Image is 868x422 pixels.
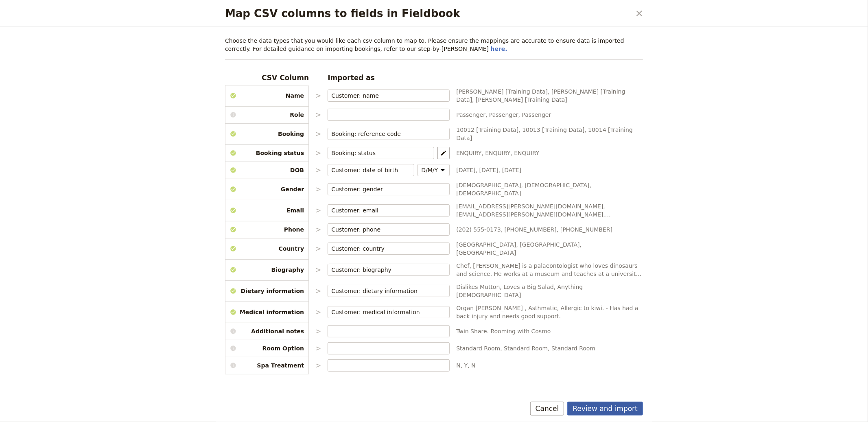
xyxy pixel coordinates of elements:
input: ​Clear input [331,166,402,174]
h3: CSV Column [225,73,309,83]
button: Map statuses [437,147,450,159]
input: ​Clear input [331,266,438,274]
span: N, Y, N [456,361,643,370]
p: Choose the data types that you would like each csv column to map to. Please ensure the mappings a... [225,37,643,53]
span: Chef, [PERSON_NAME] is a palaeontologist who loves dinosaurs and science. He works at a museum an... [456,262,643,278]
h3: Imported as [328,73,450,83]
p: > [315,286,321,296]
input: ​Clear input [331,92,438,100]
span: DOB [225,166,309,174]
p: > [315,148,321,158]
span: ​ [439,130,446,138]
span: ​ [439,185,446,193]
span: ​ [439,245,446,253]
input: ​Clear input [331,225,438,234]
span: Standard Room, Standard Room, Standard Room [456,344,643,352]
p: > [315,165,321,175]
span: Medical information [225,308,309,316]
p: > [315,206,321,215]
span: ​ [439,308,446,316]
span: Email [225,206,309,214]
p: > [315,225,321,234]
button: Cancel [530,402,564,415]
span: Phone [225,225,309,234]
span: Gender [225,185,309,193]
span: Name [225,92,309,100]
p: > [315,265,321,275]
span: ENQUIRY, ENQUIRY, ENQUIRY [456,149,643,157]
span: ​ [404,166,411,174]
p: > [315,184,321,194]
span: [GEOGRAPHIC_DATA], [GEOGRAPHIC_DATA], [GEOGRAPHIC_DATA] [456,241,643,257]
a: here. [491,46,507,52]
span: Additional notes [225,327,309,335]
p: > [315,343,321,353]
span: Dislikes Mutton, Loves a Big Salad, Anything [DEMOGRAPHIC_DATA] [456,283,643,299]
span: Twin Share. Rooming with Cosmo [456,327,643,335]
span: [DEMOGRAPHIC_DATA], [DEMOGRAPHIC_DATA], [DEMOGRAPHIC_DATA] [456,181,643,197]
span: (202) 555-0173, [PHONE_NUMBER], [PHONE_NUMBER] [456,225,643,234]
p: > [315,110,321,120]
span: Room Option [225,344,309,352]
span: Passenger, Passenger, Passenger [456,111,643,119]
p: > [315,91,321,101]
h2: Map CSV columns to fields in Fieldbook [225,7,631,20]
span: 10012 [Training Data], 10013 [Training Data], 10014 [Training Data] [456,126,643,142]
input: ​Clear input [331,308,438,316]
span: ​ [439,225,446,234]
input: ​Clear input [331,245,438,253]
span: ​ [424,149,431,157]
span: ​ [439,92,446,100]
input: ​Clear input [331,185,438,193]
span: Spa Treatment [225,361,309,370]
input: ​Clear input [331,287,438,295]
button: Review and import [567,402,643,415]
p: > [315,307,321,317]
input: ​Clear input [331,149,422,157]
span: ​ [439,287,446,295]
span: Booking [225,130,309,138]
input: ​Clear input [331,206,438,214]
span: Biography [225,266,309,274]
span: [PERSON_NAME] [Training Data], [PERSON_NAME] [Training Data], [PERSON_NAME] [Training Data] [456,87,643,104]
input: ​Clear input [331,130,438,138]
span: Role [225,111,309,119]
p: > [315,129,321,139]
span: [EMAIL_ADDRESS][PERSON_NAME][DOMAIN_NAME], [EMAIL_ADDRESS][PERSON_NAME][DOMAIN_NAME], [EMAIL_ADDR... [456,202,643,219]
span: Booking status [225,149,309,157]
span: [DATE], [DATE], [DATE] [456,166,643,174]
span: Dietary information [225,287,309,295]
p: > [315,361,321,370]
span: ​ [439,206,446,214]
button: Close dialog [632,7,646,20]
span: ​ [439,266,446,274]
p: > [315,244,321,254]
span: Country [225,245,309,253]
span: Organ [PERSON_NAME] , Asthmatic, Allergic to kiwi. - Has had a back injury and needs good support. [456,304,643,320]
p: > [315,326,321,336]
